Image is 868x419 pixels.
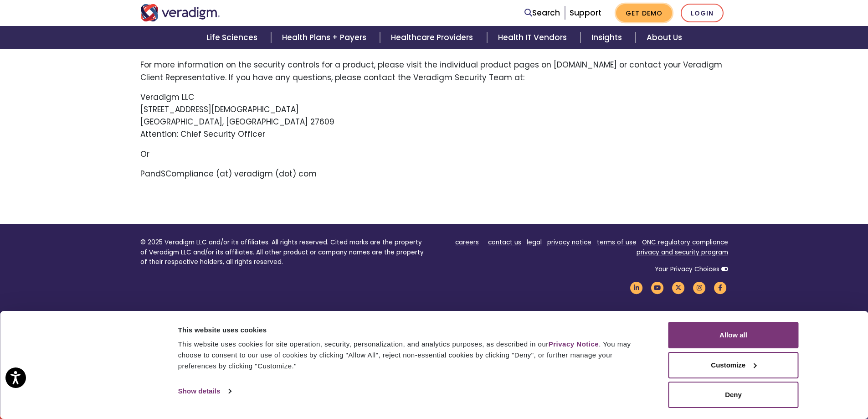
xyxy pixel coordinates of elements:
a: Search [524,7,560,19]
a: terms of use [597,238,637,247]
iframe: Drift Chat Widget [822,373,857,408]
a: Veradigm Facebook Link [713,283,728,292]
a: Show details [178,384,231,398]
a: privacy notice [547,238,591,247]
a: Get Demo [616,4,672,22]
p: © 2025 Veradigm LLC and/or its affiliates. All rights reserved. Cited marks are the property of V... [140,238,427,267]
a: Your Privacy Choices [655,265,719,274]
a: legal [527,238,542,247]
a: Insights [580,26,636,49]
a: careers [455,238,479,247]
div: This website uses cookies for site operation, security, personalization, and analytics purposes, ... [178,339,648,372]
a: ONC regulatory compliance [642,238,728,247]
a: Veradigm LinkedIn Link [629,283,644,292]
a: Life Sciences [195,26,271,49]
a: contact us [488,238,521,247]
p: Or [140,148,728,160]
a: Support [570,7,601,18]
a: Veradigm Instagram Link [692,283,707,292]
a: Privacy Notice [549,340,599,348]
a: Veradigm Twitter Link [671,283,686,292]
p: For more information on the security controls for a product, please visit the individual product ... [140,59,728,83]
button: Customize [668,352,799,378]
a: privacy and security program [637,248,728,257]
a: Veradigm YouTube Link [650,283,665,292]
a: Health Plans + Payers [271,26,380,49]
div: This website uses cookies [178,325,648,336]
a: Health IT Vendors [487,26,580,49]
h3: Contact Us [140,39,728,52]
button: Deny [668,382,799,408]
a: About Us [636,26,693,49]
p: PandSCompliance (at) veradigm (dot) com [140,168,728,180]
button: Allow all [668,322,799,348]
p: Veradigm LLC [STREET_ADDRESS][DEMOGRAPHIC_DATA] [GEOGRAPHIC_DATA], [GEOGRAPHIC_DATA] 27609 Attent... [140,91,728,141]
img: Veradigm logo [140,4,220,21]
a: Login [681,4,724,22]
a: Healthcare Providers [380,26,487,49]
